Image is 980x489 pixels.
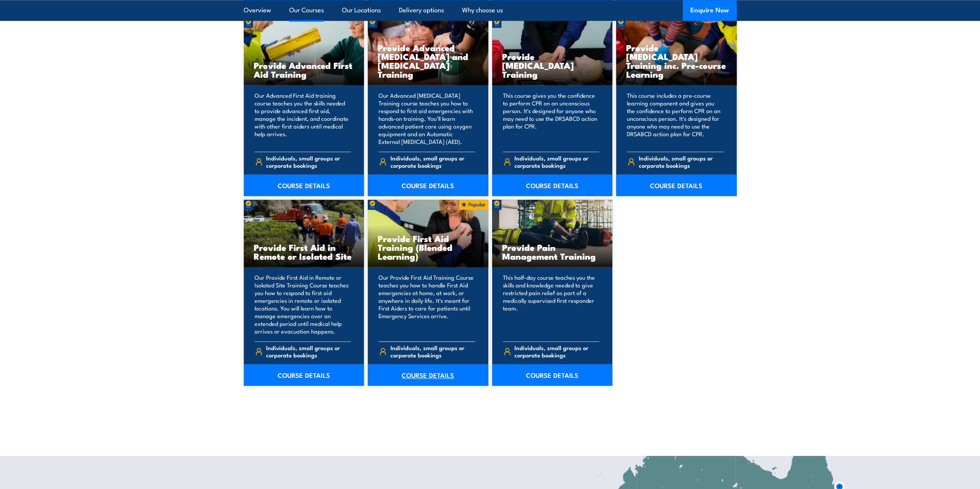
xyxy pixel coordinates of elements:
h3: Provide Advanced [MEDICAL_DATA] and [MEDICAL_DATA] Training [378,43,478,78]
h3: Provide First Aid Training (Blended Learning) [378,234,478,260]
h3: Provide Advanced First Aid Training [254,61,354,78]
span: Individuals, small groups or corporate bookings [639,154,724,169]
h3: Provide [MEDICAL_DATA] Training inc. Pre-course Learning [626,43,727,78]
a: COURSE DETAILS [616,174,737,196]
span: Individuals, small groups or corporate bookings [266,344,351,359]
a: COURSE DETAILS [368,364,488,386]
p: This course gives you the confidence to perform CPR on an unconscious person. It's designed for a... [503,92,600,145]
p: Our Provide First Aid Training Course teaches you how to handle First Aid emergencies at home, at... [379,274,475,335]
p: Our Advanced First Aid training course teaches you the skills needed to provide advanced first ai... [255,92,351,145]
a: COURSE DETAILS [244,174,364,196]
h3: Provide First Aid in Remote or Isolated Site [254,243,354,260]
p: Our Advanced [MEDICAL_DATA] Training course teaches you how to respond to first aid emergencies w... [379,92,475,145]
h3: Provide [MEDICAL_DATA] Training [502,52,603,78]
span: Individuals, small groups or corporate bookings [514,344,599,359]
span: Individuals, small groups or corporate bookings [514,154,599,169]
p: This half-day course teaches you the skills and knowledge needed to give restricted pain relief a... [503,274,600,335]
a: COURSE DETAILS [244,364,364,386]
a: COURSE DETAILS [368,174,488,196]
p: This course includes a pre-course learning component and gives you the confidence to perform CPR ... [627,92,724,145]
span: Individuals, small groups or corporate bookings [266,154,351,169]
p: Our Provide First Aid in Remote or Isolated Site Training Course teaches you how to respond to fi... [255,274,351,335]
span: Individuals, small groups or corporate bookings [390,344,475,359]
a: COURSE DETAILS [492,174,613,196]
a: COURSE DETAILS [492,364,613,386]
h3: Provide Pain Management Training [502,243,603,260]
span: Individuals, small groups or corporate bookings [390,154,475,169]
